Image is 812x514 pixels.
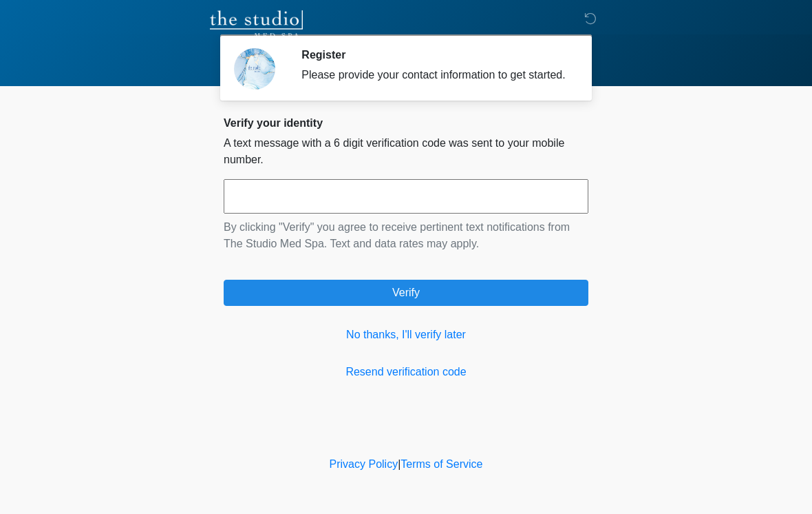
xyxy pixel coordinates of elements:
h2: Register [301,48,568,61]
a: | [398,458,400,470]
img: Agent Avatar [234,48,275,90]
p: By clicking "Verify" you agree to receive pertinent text notifications from The Studio Med Spa. T... [224,219,588,252]
button: Verify [224,280,588,306]
div: Please provide your contact information to get started. [301,67,568,83]
a: Privacy Policy [330,458,398,470]
p: A text message with a 6 digit verification code was sent to your mobile number. [224,135,588,168]
h2: Verify your identity [224,116,588,130]
img: The Studio Med Spa Logo [210,10,303,38]
a: No thanks, I'll verify later [224,327,588,343]
a: Terms of Service [400,458,482,470]
a: Resend verification code [224,364,588,380]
